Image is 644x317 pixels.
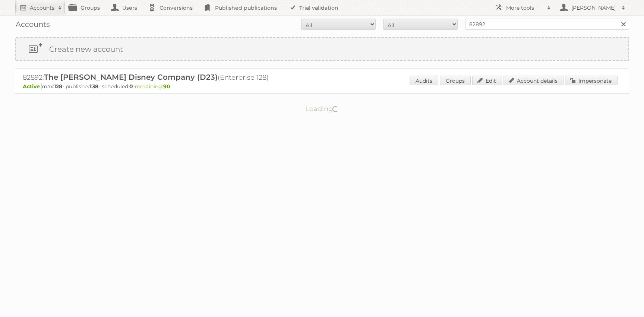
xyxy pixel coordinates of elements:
h2: More tools [506,4,543,12]
strong: 38 [92,83,98,90]
span: remaining: [135,83,170,90]
a: Impersonate [565,76,618,85]
a: Groups [440,76,471,85]
a: Create new account [16,38,628,60]
strong: 0 [129,83,133,90]
span: The [PERSON_NAME] Disney Company (D23) [44,73,218,82]
strong: 128 [54,83,62,90]
span: Active [23,83,42,90]
h2: Accounts [30,4,54,12]
h2: [PERSON_NAME] [569,4,618,12]
p: Loading [282,101,363,116]
a: Audits [410,76,438,85]
strong: 90 [163,83,170,90]
p: max: - published: - scheduled: - [23,83,621,90]
a: Account details [503,76,563,85]
h2: 82892: (Enterprise 128) [23,73,284,82]
a: Edit [472,76,502,85]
